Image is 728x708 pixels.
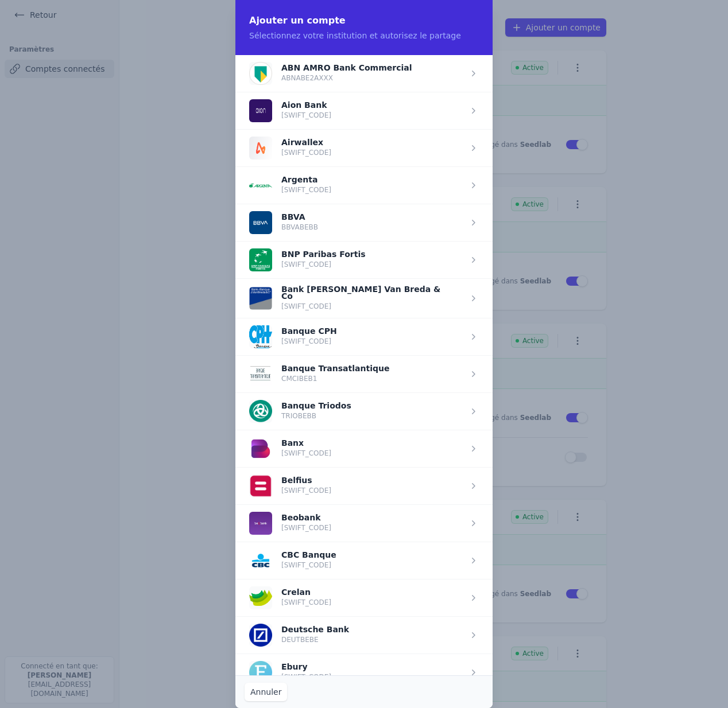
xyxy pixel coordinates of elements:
[249,174,331,197] button: Argenta [SWIFT_CODE]
[281,176,331,183] p: Argenta
[249,400,351,423] button: Banque Triodos TRIOBEBB
[249,211,318,234] button: BBVA BBVABEBB
[281,477,331,484] p: Belfius
[249,474,331,497] button: Belfius [SWIFT_CODE]
[281,251,366,258] p: BNP Paribas Fortis
[281,365,389,372] p: Banque Transatlantique
[249,437,331,460] button: Banx [SWIFT_CODE]
[281,139,331,146] p: Airwallex
[281,286,454,299] p: Bank [PERSON_NAME] Van Breda & Co
[281,102,331,108] p: Aion Bank
[281,213,318,220] p: BBVA
[249,30,479,41] p: Sélectionnez votre institution et autorisez le partage
[249,14,479,28] h2: Ajouter un compte
[249,286,454,311] button: Bank [PERSON_NAME] Van Breda & Co [SWIFT_CODE]
[249,549,336,572] button: CBC Banque [SWIFT_CODE]
[245,683,287,701] button: Annuler
[249,99,331,122] button: Aion Bank [SWIFT_CODE]
[281,663,331,670] p: Ebury
[249,661,331,684] button: Ebury [SWIFT_CODE]
[281,402,351,409] p: Banque Triodos
[249,586,331,609] button: Crelan [SWIFT_CODE]
[281,439,331,446] p: Banx
[249,137,331,160] button: Airwallex [SWIFT_CODE]
[249,624,349,647] button: Deutsche Bank DEUTBEBE
[281,551,336,558] p: CBC Banque
[281,328,337,334] p: Banque CPH
[249,248,366,271] button: BNP Paribas Fortis [SWIFT_CODE]
[249,62,412,85] button: ABN AMRO Bank Commercial ABNABE2AXXX
[249,325,337,348] button: Banque CPH [SWIFT_CODE]
[281,514,331,521] p: Beobank
[249,363,389,386] button: Banque Transatlantique CMCIBEB1
[281,589,331,596] p: Crelan
[281,64,412,71] p: ABN AMRO Bank Commercial
[281,626,349,633] p: Deutsche Bank
[249,512,331,535] button: Beobank [SWIFT_CODE]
